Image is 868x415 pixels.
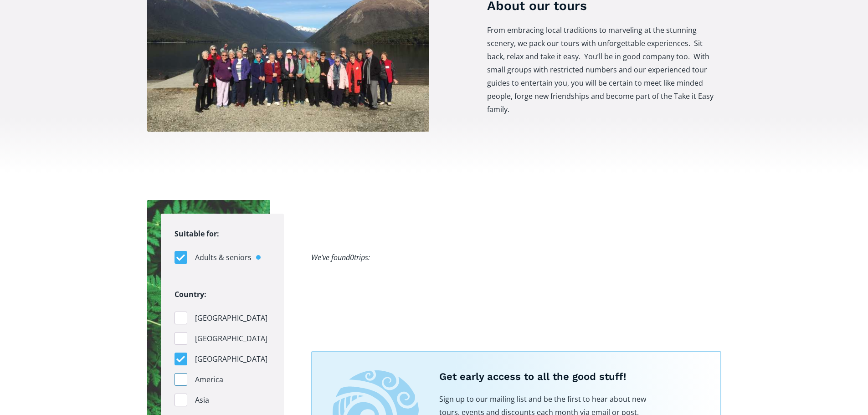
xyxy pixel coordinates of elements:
[195,353,267,365] span: [GEOGRAPHIC_DATA]
[439,370,700,384] h5: Get early access to all the good stuff!
[195,312,267,324] span: [GEOGRAPHIC_DATA]
[487,24,721,116] p: From embracing local traditions to marveling at the stunning scenery, we pack our tours with unfo...
[195,251,252,264] span: Adults & seniors
[195,374,223,386] span: America
[350,252,354,262] span: 0
[195,333,267,345] span: [GEOGRAPHIC_DATA]
[175,227,219,241] legend: Suitable for:
[175,288,206,301] legend: Country:
[195,394,209,406] span: Asia
[311,251,370,264] div: We’ve found trips:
